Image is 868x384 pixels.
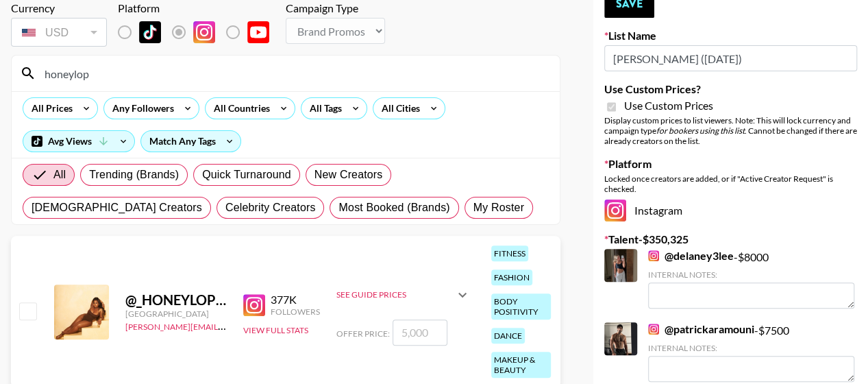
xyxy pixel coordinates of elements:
label: Talent - $ 350,325 [604,232,857,246]
span: [DEMOGRAPHIC_DATA] Creators [32,200,202,216]
span: Offer Price: [336,328,390,339]
button: View Full Stats [243,325,308,335]
span: Use Custom Prices [624,99,713,112]
div: See Guide Prices [336,289,454,300]
div: Any Followers [104,98,177,119]
div: makeup & beauty [491,352,551,378]
span: My Roster [473,200,524,216]
div: Currency is locked to USD [11,15,107,49]
div: @ _HONEYLOPEZ [125,291,227,309]
label: Use Custom Prices? [604,82,857,96]
div: Display custom prices to list viewers. Note: This will lock currency and campaign type . Cannot b... [604,115,857,146]
div: - $ 7500 [648,322,854,382]
div: Followers [271,307,320,317]
label: List Name [604,29,857,43]
img: Instagram [648,324,659,335]
img: Instagram [243,294,265,316]
div: fashion [491,269,532,285]
span: Trending (Brands) [89,167,179,183]
div: fitness [491,245,528,261]
div: Currency [11,1,107,15]
div: List locked to Instagram. [118,18,280,47]
div: All Tags [301,98,345,119]
input: Search by User Name [36,62,551,84]
div: See Guide Prices [336,278,471,311]
label: Platform [604,157,857,171]
span: Most Booked (Brands) [338,200,449,216]
div: All Countries [206,98,273,119]
div: Internal Notes: [648,343,854,353]
img: Instagram [648,250,659,261]
div: Locked once creators are added, or if "Active Creator Request" is checked. [604,173,857,194]
div: 377K [271,293,320,307]
input: 5,000 [393,320,447,346]
div: Match Any Tags [141,131,240,152]
a: @patrickaramouni [648,322,754,336]
a: @delaney3lee [648,249,734,263]
div: dance [491,328,525,344]
div: Internal Notes: [648,269,854,280]
span: All [53,167,66,183]
div: USD [14,21,104,45]
div: Platform [118,1,280,15]
div: All Prices [23,98,75,119]
img: YouTube [247,21,269,43]
div: Avg Views [23,131,134,152]
img: TikTok [139,21,161,43]
div: - $ 8000 [648,249,854,309]
em: for bookers using this list [656,125,745,136]
div: Campaign Type [286,1,385,15]
img: Instagram [193,21,215,43]
div: Instagram [604,200,857,221]
span: New Creators [314,167,383,183]
img: Instagram [604,200,626,221]
span: Celebrity Creators [225,200,316,216]
div: body positivity [491,293,551,320]
span: Quick Turnaround [202,167,291,183]
div: [GEOGRAPHIC_DATA] [125,309,227,319]
a: [PERSON_NAME][EMAIL_ADDRESS][DOMAIN_NAME] [125,319,328,332]
div: All Cities [373,98,423,119]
